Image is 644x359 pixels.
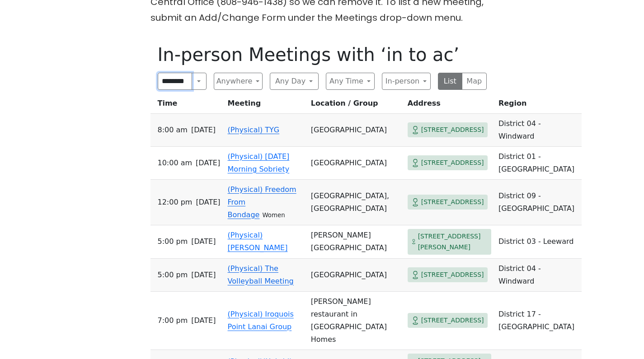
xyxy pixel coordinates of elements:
th: Region [495,97,582,114]
span: 10:00 AM [158,157,193,169]
span: 5:00 PM [158,269,188,281]
span: [DATE] [191,269,216,281]
th: Address [404,97,495,114]
span: [STREET_ADDRESS] [421,124,484,135]
span: [STREET_ADDRESS] [421,196,484,208]
small: Women [262,212,285,219]
td: District 17 - [GEOGRAPHIC_DATA] [495,292,582,350]
td: [PERSON_NAME][GEOGRAPHIC_DATA] [307,225,404,259]
a: (Physical) TYG [228,126,280,134]
span: [STREET_ADDRESS][PERSON_NAME] [418,231,488,253]
span: [DATE] [191,235,216,248]
td: District 04 - Windward [495,114,582,147]
button: Any Time [326,73,375,90]
th: Location / Group [307,97,404,114]
span: 12:00 PM [158,196,193,209]
span: [STREET_ADDRESS] [421,269,484,280]
button: List [438,73,463,90]
td: District 01 - [GEOGRAPHIC_DATA] [495,147,582,180]
button: Anywhere [214,73,263,90]
td: District 09 - [GEOGRAPHIC_DATA] [495,180,582,225]
input: Search [158,73,193,90]
a: (Physical) Freedom From Bondage [228,185,296,219]
span: 5:00 PM [158,235,188,248]
span: 7:00 PM [158,314,188,327]
td: District 03 - Leeward [495,225,582,259]
span: [DATE] [191,314,216,327]
td: [GEOGRAPHIC_DATA] [307,259,404,292]
td: [PERSON_NAME] restaurant in [GEOGRAPHIC_DATA] Homes [307,292,404,350]
td: [GEOGRAPHIC_DATA] [307,147,404,180]
span: 8:00 AM [158,124,188,136]
button: Map [462,73,487,90]
a: (Physical) Iroquois Point Lanai Group [228,310,294,331]
a: (Physical) [DATE] Morning Sobriety [228,152,290,173]
button: In-person [382,73,431,90]
button: Any Day [270,73,319,90]
a: (Physical) [PERSON_NAME] [228,231,288,252]
span: [DATE] [196,196,220,209]
td: [GEOGRAPHIC_DATA], [GEOGRAPHIC_DATA] [307,180,404,225]
span: [DATE] [196,157,220,169]
td: District 04 - Windward [495,259,582,292]
button: Search [192,73,206,90]
th: Time [150,97,224,114]
h1: In-person Meetings with ‘in to ac’ [158,44,487,65]
a: (Physical) The Volleyball Meeting [228,264,294,285]
span: [DATE] [191,124,216,136]
td: [GEOGRAPHIC_DATA] [307,114,404,147]
th: Meeting [224,97,307,114]
span: [STREET_ADDRESS] [421,157,484,168]
span: [STREET_ADDRESS] [421,315,484,326]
